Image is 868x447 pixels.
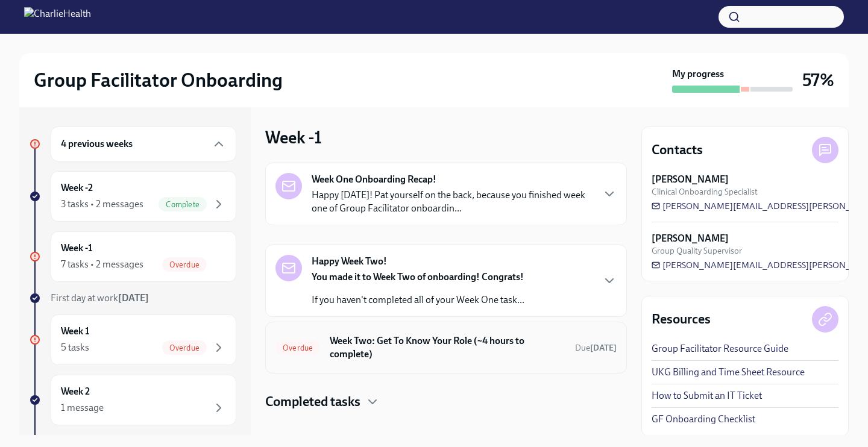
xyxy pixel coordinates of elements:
[330,334,565,361] h6: Week Two: Get To Know Your Role (~4 hours to complete)
[652,173,729,186] strong: [PERSON_NAME]
[652,366,805,379] a: UKG Billing and Time Sheet Resource
[312,255,387,268] strong: Happy Week Two!
[265,127,322,148] h3: Week -1
[652,245,742,257] span: Group Quality Supervisor
[61,198,143,211] div: 3 tasks • 2 messages
[652,232,729,245] strong: [PERSON_NAME]
[312,271,524,283] strong: You made it to Week Two of onboarding! Congrats!
[652,413,755,426] a: GF Onboarding Checklist
[802,69,834,91] h3: 57%
[61,242,92,255] h6: Week -1
[61,258,143,271] div: 7 tasks • 2 messages
[159,200,207,209] span: Complete
[265,393,627,411] div: Completed tasks
[312,173,436,186] strong: Week One Onboarding Recap!
[61,325,89,338] h6: Week 1
[34,68,283,92] h2: Group Facilitator Onboarding
[162,260,207,269] span: Overdue
[61,385,90,398] h6: Week 2
[29,314,236,365] a: Week 15 tasksOverdue
[590,343,617,353] strong: [DATE]
[51,292,149,304] span: First day at work
[575,343,617,353] span: Due
[652,310,711,328] h4: Resources
[51,127,236,161] div: 4 previous weeks
[61,341,89,354] div: 5 tasks
[29,292,236,305] a: First day at work[DATE]
[29,171,236,222] a: Week -23 tasks • 2 messagesComplete
[61,401,104,414] div: 1 message
[275,343,320,352] span: Overdue
[652,141,703,159] h4: Contacts
[118,292,149,304] strong: [DATE]
[652,342,788,355] a: Group Facilitator Resource Guide
[312,189,593,215] p: Happy [DATE]! Pat yourself on the back, because you finished week one of Group Facilitator onboar...
[275,332,617,363] a: OverdueWeek Two: Get To Know Your Role (~4 hours to complete)Due[DATE]
[29,375,236,425] a: Week 21 message
[24,7,91,27] img: CharlieHealth
[672,67,724,81] strong: My progress
[652,389,762,402] a: How to Submit an IT Ticket
[61,181,93,195] h6: Week -2
[312,293,524,307] p: If you haven't completed all of your Week One task...
[652,186,758,198] span: Clinical Onboarding Specialist
[29,231,236,282] a: Week -17 tasks • 2 messagesOverdue
[162,343,207,352] span: Overdue
[575,342,617,354] span: September 29th, 2025 10:00
[265,393,360,411] h4: Completed tasks
[61,137,133,151] h6: 4 previous weeks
